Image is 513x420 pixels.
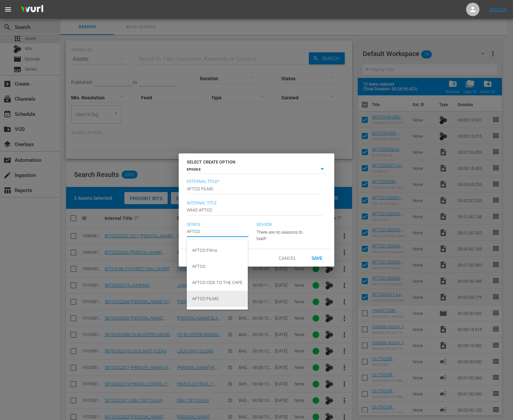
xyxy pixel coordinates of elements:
[16,2,48,17] img: ans4CAIJ8jUAAAAAAAAAAAAAAAAAAAAAAAAgQb4GAAAAAAAAAAAAAAAAAAAAAAAAJMjXAAAAAAAAAAAAAAAAAAAAAAAAgAT5G...
[192,259,242,275] div: AFTCO
[181,255,219,261] span: Save & View
[187,222,248,228] span: Series
[489,7,507,12] a: Sign Out
[306,255,328,261] span: Save
[256,224,309,242] div: There are no seasons to load!!
[187,179,323,185] span: External Title*
[181,252,219,264] button: Save & View
[192,275,242,291] div: AFTCO-ODE TO THE CAPE
[192,242,242,259] div: AFTCO Films
[273,255,302,261] span: Cancel
[187,159,326,166] h6: SELECT CREATE OPTION
[187,166,326,174] div: EPISODE
[187,201,323,206] span: Internal Title
[273,252,302,264] button: Cancel
[4,5,12,13] span: menu
[256,222,309,228] span: Season
[302,252,332,264] button: Save
[192,291,242,307] div: AFTCO FILMS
